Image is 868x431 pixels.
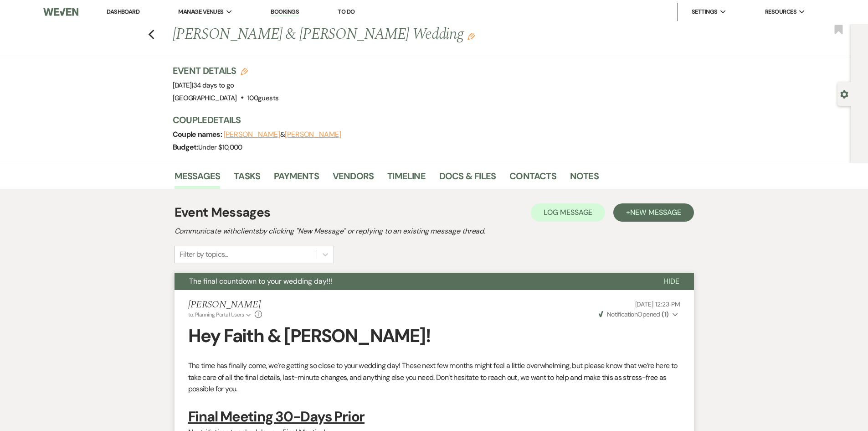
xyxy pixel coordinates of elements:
[175,226,694,237] h2: Communicate with clients by clicking "New Message" or replying to an existing message thread.
[175,203,271,222] h1: Event Messages
[338,8,354,16] a: To Do
[193,81,234,90] span: 34 days to go
[175,169,221,189] a: Messages
[635,300,680,308] span: [DATE] 12:23 PM
[692,7,718,16] span: Settings
[333,169,374,189] a: Vendors
[188,299,262,311] h5: [PERSON_NAME]
[570,169,599,189] a: Notes
[178,7,223,16] span: Manage Venues
[509,169,556,189] a: Contacts
[192,81,234,90] span: |
[173,24,581,46] h1: [PERSON_NAME] & [PERSON_NAME] Wedding
[188,311,244,318] span: to: Planning Portal Users
[173,142,199,152] span: Budget:
[188,360,680,395] p: The time has finally come, we’re getting so close to your wedding day! These next few months migh...
[188,311,253,319] button: to: Planning Portal Users
[107,8,139,16] a: Dashboard
[198,143,242,152] span: Under $10,000
[173,64,279,77] h3: Event Details
[247,93,278,103] span: 100 guests
[613,203,693,222] button: +New Message
[439,169,496,189] a: Docs & Files
[274,169,319,189] a: Payments
[234,169,260,189] a: Tasks
[224,130,341,139] span: &
[285,131,341,138] button: [PERSON_NAME]
[630,208,681,217] span: New Message
[607,310,637,318] span: Notification
[662,310,668,318] strong: ( 1 )
[188,407,365,426] u: Final Meeting 30-Days Prior
[189,276,332,286] span: The final countdown to your wedding day!!!
[599,310,669,318] span: Opened
[173,81,234,90] span: [DATE]
[224,131,280,138] button: [PERSON_NAME]
[175,273,649,290] button: The final countdown to your wedding day!!!
[663,276,679,286] span: Hide
[387,169,426,189] a: Timeline
[271,8,299,16] a: Bookings
[765,7,796,16] span: Resources
[43,2,78,21] img: Weven Logo
[188,324,430,348] strong: Hey Faith & [PERSON_NAME]!
[531,203,605,222] button: Log Message
[180,249,228,260] div: Filter by topics...
[649,273,694,290] button: Hide
[597,310,680,319] button: NotificationOpened (1)
[840,89,848,98] button: Open lead details
[544,208,592,217] span: Log Message
[173,93,237,103] span: [GEOGRAPHIC_DATA]
[173,130,224,139] span: Couple names:
[467,32,475,40] button: Edit
[173,114,683,126] h3: Couple Details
